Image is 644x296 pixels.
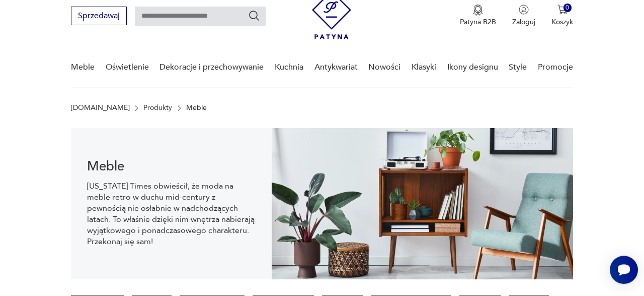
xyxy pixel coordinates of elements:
[551,5,573,27] button: 0Koszyk
[460,17,496,27] p: Patyna B2B
[71,48,95,87] a: Meble
[87,181,256,247] p: [US_STATE] Times obwieścił, że moda na meble retro w duchu mid-century z pewnością nie osłabnie w...
[460,5,496,27] button: Patyna B2B
[519,5,529,15] img: Ikonka użytkownika
[473,5,483,16] img: Ikona medalu
[87,160,256,172] h1: Meble
[512,5,535,27] button: Zaloguj
[71,104,130,112] a: [DOMAIN_NAME]
[159,48,264,87] a: Dekoracje i przechowywanie
[447,48,498,87] a: Ikony designu
[186,104,207,112] p: Meble
[106,48,149,87] a: Oświetlenie
[275,48,303,87] a: Kuchnia
[314,48,358,87] a: Antykwariat
[71,13,127,20] a: Sprzedawaj
[509,48,527,87] a: Style
[248,10,260,22] button: Szukaj
[563,4,572,12] div: 0
[71,7,127,25] button: Sprzedawaj
[143,104,172,112] a: Produkty
[412,48,436,87] a: Klasyki
[538,48,573,87] a: Promocje
[272,128,573,279] img: Meble
[610,256,638,284] iframe: Smartsupp widget button
[551,17,573,27] p: Koszyk
[512,17,535,27] p: Zaloguj
[368,48,400,87] a: Nowości
[460,5,496,27] a: Ikona medaluPatyna B2B
[557,5,568,15] img: Ikona koszyka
